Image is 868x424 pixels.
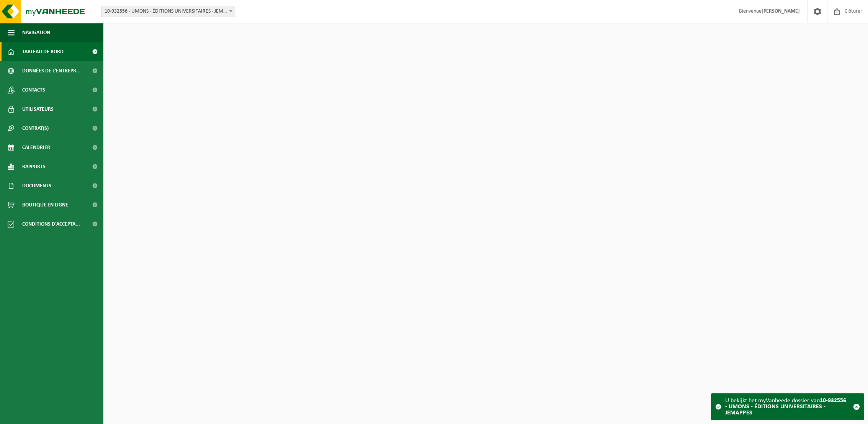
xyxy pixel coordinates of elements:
span: Contacts [22,80,45,100]
span: Navigation [22,23,50,42]
span: Conditions d'accepta... [22,214,80,234]
span: 10-932556 - UMONS - ÉDITIONS UNIVERSITAIRES - JEMAPPES [101,6,235,17]
span: Utilisateurs [22,100,54,119]
span: Calendrier [22,138,50,157]
span: Contrat(s) [22,119,49,138]
span: Données de l'entrepr... [22,61,81,80]
div: U bekijkt het myVanheede dossier van [725,394,849,420]
span: Documents [22,176,51,195]
strong: 10-932556 - UMONS - ÉDITIONS UNIVERSITAIRES - JEMAPPES [725,398,846,416]
span: Rapports [22,157,46,176]
strong: [PERSON_NAME] [762,8,800,14]
span: 10-932556 - UMONS - ÉDITIONS UNIVERSITAIRES - JEMAPPES [101,6,235,17]
span: Tableau de bord [22,42,64,61]
span: Boutique en ligne [22,195,68,214]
